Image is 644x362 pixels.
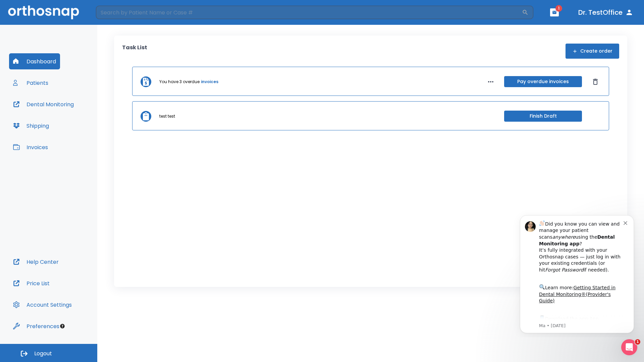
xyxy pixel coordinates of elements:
[9,118,53,134] button: Shipping
[9,96,78,112] button: Dental Monitoring
[9,318,63,334] button: Preferences
[555,5,562,12] span: 1
[159,79,200,85] p: You have 3 overdue
[9,297,76,313] button: Account Settings
[504,76,582,87] button: Pay overdue invoices
[635,339,640,345] span: 1
[504,111,582,122] button: Finish Draft
[9,53,60,69] button: Dashboard
[29,107,89,119] a: App Store
[201,79,218,85] a: invoices
[59,323,65,329] div: Tooltip anchor
[114,10,119,16] button: Dismiss notification
[159,113,175,119] p: test test
[590,76,601,87] button: Dismiss
[9,139,52,155] button: Invoices
[621,339,637,355] iframe: Intercom live chat
[29,114,114,120] p: Message from Ma, sent 5w ago
[9,254,63,270] button: Help Center
[29,105,114,139] div: Download the app: | ​ Let us know if you need help getting started!
[9,275,54,291] button: Price List
[122,44,147,59] p: Task List
[576,6,636,18] button: Dr. TestOffice
[96,6,522,19] input: Search by Patient Name or Case #
[34,350,52,357] span: Logout
[510,209,644,337] iframe: Intercom notifications message
[9,75,52,91] button: Patients
[8,5,79,19] img: Orthosnap
[566,44,619,59] button: Create order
